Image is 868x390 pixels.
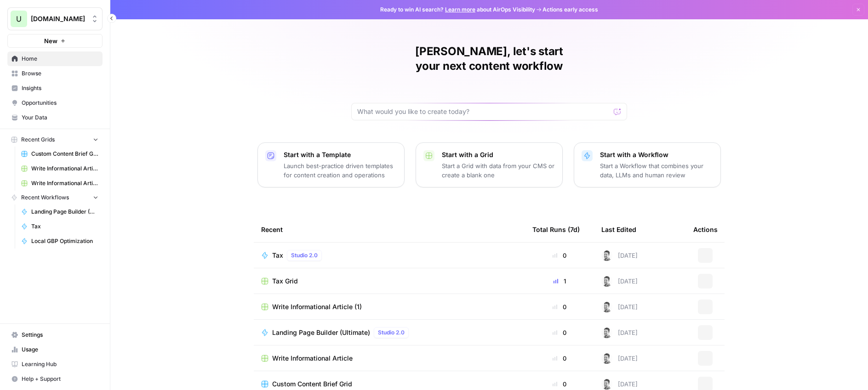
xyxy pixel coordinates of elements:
[22,331,98,339] span: Settings
[21,136,55,144] span: Recent Grids
[693,217,718,242] div: Actions
[17,234,103,249] a: Local GBP Optimization
[601,217,636,242] div: Last Edited
[261,217,518,242] div: Recent
[261,250,518,261] a: TaxStudio 2.0
[261,327,518,338] a: Landing Page Builder (Ultimate)Studio 2.0
[284,150,397,159] p: Start with a Template
[378,328,405,337] span: Studio 2.0
[442,161,555,180] p: Start a Grid with data from your CMS or create a blank one
[31,208,98,216] span: Landing Page Builder (Ultimate)
[7,328,103,342] a: Settings
[532,328,587,337] div: 0
[600,150,713,159] p: Start with a Workflow
[601,353,638,364] div: [DATE]
[16,13,22,24] span: U
[601,379,638,390] div: [DATE]
[7,7,103,30] button: Workspace: Upgrow.io
[272,354,353,363] span: Write Informational Article
[22,375,98,383] span: Help + Support
[416,142,563,187] button: Start with a GridStart a Grid with data from your CMS or create a blank one
[532,277,587,286] div: 1
[7,66,103,81] a: Browse
[22,99,98,107] span: Opportunities
[44,36,57,45] span: New
[7,51,103,66] a: Home
[7,342,103,357] a: Usage
[17,147,103,161] a: Custom Content Brief Grid
[7,357,103,372] a: Learning Hub
[7,34,103,48] button: New
[284,161,397,180] p: Launch best-practice driven templates for content creation and operations
[542,6,598,14] span: Actions early access
[601,327,612,338] img: n438ldry5yf18xsdkqxyp5l76mf5
[601,301,638,312] div: [DATE]
[351,44,627,73] h1: [PERSON_NAME], let's start your next content workflow
[31,150,98,158] span: Custom Content Brief Grid
[291,251,318,260] span: Studio 2.0
[17,176,103,191] a: Write Informational Article (1)
[257,142,405,187] button: Start with a TemplateLaunch best-practice driven templates for content creation and operations
[272,328,370,337] span: Landing Page Builder (Ultimate)
[22,345,98,354] span: Usage
[17,219,103,234] a: Tax
[601,276,612,287] img: n438ldry5yf18xsdkqxyp5l76mf5
[272,379,352,389] span: Custom Content Brief Grid
[31,222,98,231] span: Tax
[532,379,587,389] div: 0
[532,251,587,260] div: 0
[22,55,98,63] span: Home
[31,164,98,173] span: Write Informational Article
[17,204,103,219] a: Landing Page Builder (Ultimate)
[261,277,518,286] a: Tax Grid
[601,379,612,390] img: n438ldry5yf18xsdkqxyp5l76mf5
[7,372,103,386] button: Help + Support
[600,161,713,180] p: Start a Workflow that combines your data, LLMs and human review
[17,161,103,176] a: Write Informational Article
[272,277,298,286] span: Tax Grid
[7,81,103,96] a: Insights
[532,217,580,242] div: Total Runs (7d)
[601,301,612,312] img: n438ldry5yf18xsdkqxyp5l76mf5
[445,6,475,13] a: Learn more
[7,133,103,147] button: Recent Grids
[574,142,721,187] button: Start with a WorkflowStart a Workflow that combines your data, LLMs and human review
[380,6,535,14] span: Ready to win AI search? about AirOps Visibility
[21,193,69,202] span: Recent Workflows
[272,302,362,311] span: Write Informational Article (1)
[532,354,587,363] div: 0
[261,302,518,311] a: Write Informational Article (1)
[601,327,638,338] div: [DATE]
[22,113,98,122] span: Your Data
[272,251,283,260] span: Tax
[532,302,587,311] div: 0
[31,14,86,23] span: [DOMAIN_NAME]
[601,250,638,261] div: [DATE]
[601,353,612,364] img: n438ldry5yf18xsdkqxyp5l76mf5
[31,237,98,245] span: Local GBP Optimization
[7,191,103,204] button: Recent Workflows
[261,354,518,363] a: Write Informational Article
[601,276,638,287] div: [DATE]
[442,150,555,159] p: Start with a Grid
[22,84,98,92] span: Insights
[7,96,103,110] a: Opportunities
[7,110,103,125] a: Your Data
[601,250,612,261] img: n438ldry5yf18xsdkqxyp5l76mf5
[261,379,518,389] a: Custom Content Brief Grid
[357,107,610,116] input: What would you like to create today?
[31,179,98,187] span: Write Informational Article (1)
[22,360,98,368] span: Learning Hub
[22,69,98,78] span: Browse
